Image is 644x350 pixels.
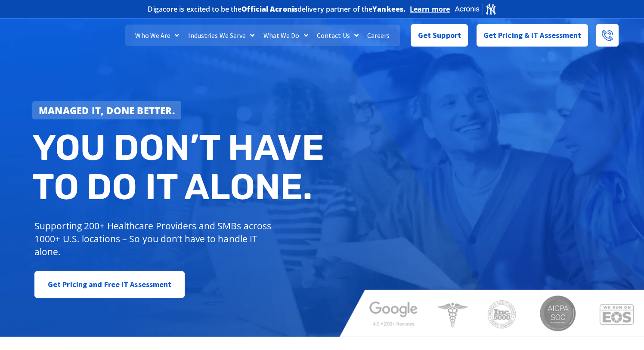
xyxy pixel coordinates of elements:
[410,5,450,13] a: Learn more
[477,24,588,47] a: Get Pricing & IT Assessment
[125,25,400,46] nav: Menu
[259,25,313,46] a: What We Do
[483,27,582,44] span: Get Pricing & IT Assessment
[454,3,496,15] img: Acronis
[48,276,171,293] span: Get Pricing and Free IT Assessment
[32,101,181,119] a: Managed IT, done better.
[372,4,406,14] b: Yankees.
[148,6,406,12] h2: Digacore is excited to be the delivery partner of the
[363,25,394,46] a: Careers
[418,27,461,44] span: Get Support
[34,271,185,298] a: Get Pricing and Free IT Assessment
[184,25,259,46] a: Industries We Serve
[26,23,84,48] img: DigaCore Technology Consulting
[131,25,183,46] a: Who We Are
[39,104,175,117] strong: Managed IT, done better.
[241,4,297,14] b: Official Acronis
[32,128,328,207] h2: You don’t have to do IT alone.
[34,219,275,258] p: Supporting 200+ Healthcare Providers and SMBs across 1000+ U.S. locations – So you don’t have to ...
[313,25,363,46] a: Contact Us
[411,24,468,47] a: Get Support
